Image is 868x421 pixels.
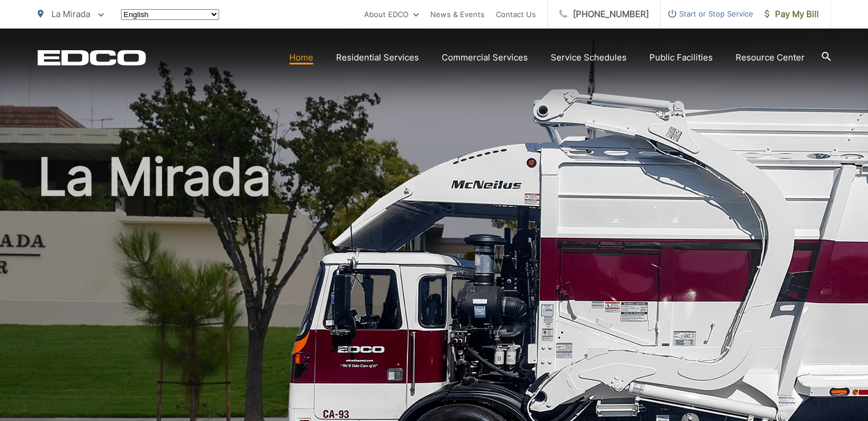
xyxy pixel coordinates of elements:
a: Public Facilities [649,51,713,64]
select: Select a language [121,9,219,20]
a: Service Schedules [551,51,627,64]
a: Commercial Services [442,51,528,64]
a: About EDCO [364,7,419,21]
a: EDCD logo. Return to the homepage. [38,50,146,66]
span: Pay My Bill [765,7,819,21]
a: Home [289,51,313,64]
a: Resource Center [736,51,805,64]
a: News & Events [430,7,485,21]
a: Contact Us [496,7,536,21]
span: La Mirada [51,9,90,19]
a: Residential Services [336,51,419,64]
